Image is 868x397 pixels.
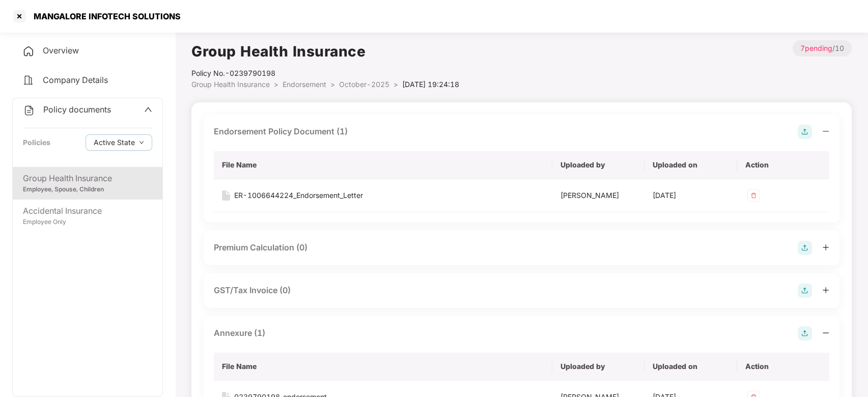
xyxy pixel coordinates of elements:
[23,104,35,117] img: svg+xml;base64,PHN2ZyB4bWxucz0iaHR0cDovL3d3dy53My5vcmcvMjAwMC9zdmciIHdpZHRoPSIyNCIgaGVpZ2h0PSIyNC...
[822,329,829,336] span: minus
[561,190,636,201] div: [PERSON_NAME]
[43,75,108,85] span: Company Details
[798,326,812,341] img: svg+xml;base64,PHN2ZyB4bWxucz0iaHR0cDovL3d3dy53My5vcmcvMjAwMC9zdmciIHdpZHRoPSIyOCIgaGVpZ2h0PSIyOC...
[798,241,812,255] img: svg+xml;base64,PHN2ZyB4bWxucz0iaHR0cDovL3d3dy53My5vcmcvMjAwMC9zdmciIHdpZHRoPSIyOCIgaGVpZ2h0PSIyOC...
[23,137,50,148] div: Policies
[737,151,829,179] th: Action
[23,185,152,194] div: Employee, Spouse, Children
[214,327,265,339] div: Annexure (1)
[402,80,459,89] span: [DATE] 19:24:18
[22,45,35,58] img: svg+xml;base64,PHN2ZyB4bWxucz0iaHR0cDovL3d3dy53My5vcmcvMjAwMC9zdmciIHdpZHRoPSIyNCIgaGVpZ2h0PSIyNC...
[23,205,152,217] div: Accidental Insurance
[822,244,829,251] span: plus
[214,151,552,179] th: File Name
[793,40,852,56] p: / 10
[23,172,152,185] div: Group Health Insurance
[394,80,398,89] span: >
[27,11,181,21] div: MANGALORE INFOTECH SOLUTIONS
[23,217,152,227] div: Employee Only
[822,128,829,135] span: minus
[283,80,326,89] span: Endorsement
[798,125,812,139] img: svg+xml;base64,PHN2ZyB4bWxucz0iaHR0cDovL3d3dy53My5vcmcvMjAwMC9zdmciIHdpZHRoPSIyOCIgaGVpZ2h0PSIyOC...
[552,353,645,381] th: Uploaded by
[86,134,152,151] button: Active Statedown
[144,105,152,114] span: up
[737,353,829,381] th: Action
[22,74,35,87] img: svg+xml;base64,PHN2ZyB4bWxucz0iaHR0cDovL3d3dy53My5vcmcvMjAwMC9zdmciIHdpZHRoPSIyNCIgaGVpZ2h0PSIyNC...
[222,190,230,201] img: svg+xml;base64,PHN2ZyB4bWxucz0iaHR0cDovL3d3dy53My5vcmcvMjAwMC9zdmciIHdpZHRoPSIxNiIgaGVpZ2h0PSIyMC...
[234,190,363,201] div: ER-1006644224_Endorsement_Letter
[330,80,335,89] span: >
[191,40,459,63] h1: Group Health Insurance
[43,104,111,115] span: Policy documents
[653,190,729,201] div: [DATE]
[191,80,270,89] span: Group Health Insurance
[800,44,832,52] span: 7 pending
[191,68,459,79] div: Policy No.- 0239790198
[645,353,737,381] th: Uploaded on
[798,283,812,298] img: svg+xml;base64,PHN2ZyB4bWxucz0iaHR0cDovL3d3dy53My5vcmcvMjAwMC9zdmciIHdpZHRoPSIyOCIgaGVpZ2h0PSIyOC...
[552,151,645,179] th: Uploaded by
[339,80,389,89] span: October-2025
[214,284,291,297] div: GST/Tax Invoice (0)
[214,353,552,381] th: File Name
[94,137,135,148] span: Active State
[214,125,348,138] div: Endorsement Policy Document (1)
[274,80,278,89] span: >
[745,187,762,204] img: svg+xml;base64,PHN2ZyB4bWxucz0iaHR0cDovL3d3dy53My5vcmcvMjAwMC9zdmciIHdpZHRoPSIzMiIgaGVpZ2h0PSIzMi...
[822,287,829,294] span: plus
[214,241,307,254] div: Premium Calculation (0)
[645,151,737,179] th: Uploaded on
[43,45,79,55] span: Overview
[139,140,144,146] span: down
